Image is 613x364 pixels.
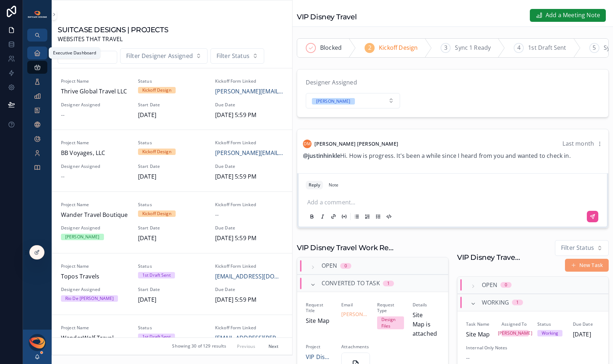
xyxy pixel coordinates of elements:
[52,253,292,315] a: Project NameTopos TravelsStatus1st Draft SentKickoff Form Linked[EMAIL_ADDRESS][DOMAIN_NAME]Desig...
[138,225,206,231] span: Start Date
[215,287,284,292] span: Due Date
[58,35,168,44] span: WEBSITES THAT TRAVEL
[138,287,206,292] span: Start Date
[341,344,368,350] span: Attachments
[61,172,65,181] span: --
[466,354,470,363] span: --
[138,234,206,243] span: [DATE]
[61,210,129,220] span: Wander Travel Boutique
[542,330,559,336] div: Working
[215,149,284,158] a: [PERSON_NAME][EMAIL_ADDRESS][DOMAIN_NAME]
[215,102,284,108] span: Due Date
[61,140,129,146] span: Project Name
[142,210,171,217] div: Kickoff Design
[413,302,439,308] span: Details
[322,279,380,288] span: Converted to Task
[528,43,566,53] span: 1st Draft Sent
[498,330,532,336] div: [PERSON_NAME]
[52,130,292,191] a: Project NameBB Voyages, LLCStatusKickoff DesignKickoff Form Linked[PERSON_NAME][EMAIL_ADDRESS][DO...
[387,281,390,286] div: 1
[61,202,129,208] span: Project Name
[329,182,338,188] div: Note
[138,263,206,269] span: Status
[368,43,371,53] span: 2
[23,42,52,183] div: scrollable content
[517,43,521,53] span: 4
[303,152,571,160] span: Hi. How is progress. It's been a while since I heard from you and wanted to check in.
[322,261,337,271] span: Open
[61,102,129,108] span: Designer Assigned
[215,234,284,243] span: [DATE] 5:59 PM
[142,87,171,93] div: Kickoff Design
[215,202,284,208] span: Kickoff Form Linked
[326,181,341,189] button: Note
[138,325,206,331] span: Status
[215,325,284,331] span: Kickoff Form Linked
[555,240,609,256] button: Select Button
[142,272,171,278] div: 1st Draft Sent
[306,302,333,314] span: Request Title
[61,272,129,281] span: Topos Travels
[138,202,206,208] span: Status
[320,43,342,53] span: Blocked
[61,111,65,120] span: --
[215,140,284,146] span: Kickoff Form Linked
[573,321,600,327] span: Due Date
[565,259,609,272] a: New Task
[482,281,498,290] span: Open
[142,149,171,155] div: Kickoff Design
[215,172,284,181] span: [DATE] 5:59 PM
[215,225,284,231] span: Due Date
[516,300,519,305] div: 1
[466,321,493,327] span: Task Name
[562,140,594,147] span: Last month
[306,181,323,189] button: Reply
[61,334,129,343] span: WanderWolf Travel
[172,344,226,349] span: Showing 30 of 129 results
[593,43,596,53] span: 5
[215,272,284,281] a: [EMAIL_ADDRESS][DOMAIN_NAME]
[61,164,129,169] span: Designer Assigned
[138,172,206,181] span: [DATE]
[561,243,594,253] span: Filter Status
[263,341,284,352] button: Next
[126,52,193,61] span: Filter Designer Assigned
[61,263,129,269] span: Project Name
[444,43,447,53] span: 3
[530,9,606,22] button: Add a Meeting Note
[297,243,395,253] h1: VIP Disney Travel Work Requests
[217,52,250,61] span: Filter Status
[297,12,357,22] h1: VIP Disney Travel
[341,302,368,308] span: Email
[306,353,333,362] a: VIP Disney Travel
[546,11,600,20] span: Add a Meeting Note
[138,111,206,120] span: [DATE]
[215,295,284,305] span: [DATE] 5:59 PM
[52,68,292,130] a: Project NameThrive Global Travel LLCStatusKickoff DesignKickoff Form Linked[PERSON_NAME][EMAIL_AD...
[138,295,206,305] span: [DATE]
[210,48,264,64] button: Select Button
[53,50,96,56] div: Executive Dashboard
[304,141,311,147] span: DM
[306,316,333,326] span: Site Map
[65,295,114,302] div: Rio De [PERSON_NAME]
[303,152,340,160] strong: @justinhinkle
[65,234,100,240] div: [PERSON_NAME]
[314,140,398,147] span: [PERSON_NAME] [PERSON_NAME]
[502,321,528,327] span: Assigned To
[482,298,509,307] span: Working
[457,252,522,262] h1: VIP Disney Travel Tasks
[306,93,400,109] button: Select Button
[61,87,129,96] span: Thrive Global Travel LLC
[413,311,439,338] span: Site Map is attached
[306,78,357,86] span: Designer Assigned
[215,263,284,269] span: Kickoff Form Linked
[138,102,206,108] span: Start Date
[27,10,47,18] img: App logo
[215,87,284,96] a: [PERSON_NAME][EMAIL_ADDRESS][DOMAIN_NAME]
[138,164,206,169] span: Start Date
